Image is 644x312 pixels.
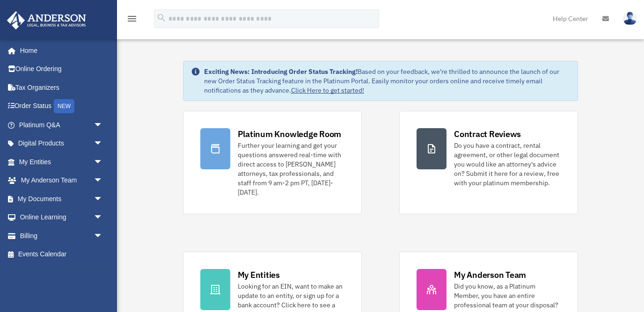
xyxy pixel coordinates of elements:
[291,86,364,94] a: Click Here to get started!
[204,67,358,76] strong: Exciting News: Introducing Order Status Tracking!
[238,141,344,197] div: Further your learning and get your questions answered real-time with direct access to [PERSON_NAM...
[454,141,561,188] div: Do you have a contract, rental agreement, or other legal document you would like an attorney's ad...
[623,12,637,25] img: User Pic
[7,78,117,97] a: Tax Organizers
[94,208,112,227] span: arrow_drop_down
[238,128,342,140] div: Platinum Knowledge Room
[156,13,167,23] i: search
[4,11,89,29] img: Anderson Advisors Platinum Portal
[204,67,571,95] div: Based on your feedback, we're thrilled to announce the launch of our new Order Status Tracking fe...
[454,269,526,281] div: My Anderson Team
[183,111,362,214] a: Platinum Knowledge Room Further your learning and get your questions answered real-time with dire...
[7,208,117,227] a: Online Learningarrow_drop_down
[399,111,578,214] a: Contract Reviews Do you have a contract, rental agreement, or other legal document you would like...
[94,116,112,135] span: arrow_drop_down
[7,41,112,60] a: Home
[238,269,280,281] div: My Entities
[94,152,112,172] span: arrow_drop_down
[94,226,112,246] span: arrow_drop_down
[54,99,74,113] div: NEW
[126,16,138,24] a: menu
[7,245,117,264] a: Events Calendar
[7,226,117,245] a: Billingarrow_drop_down
[454,128,521,140] div: Contract Reviews
[7,97,117,116] a: Order StatusNEW
[7,171,117,190] a: My Anderson Teamarrow_drop_down
[7,134,117,153] a: Digital Productsarrow_drop_down
[7,116,117,134] a: Platinum Q&Aarrow_drop_down
[7,189,117,208] a: My Documentsarrow_drop_down
[126,13,138,24] i: menu
[94,134,112,153] span: arrow_drop_down
[94,189,112,209] span: arrow_drop_down
[94,171,112,190] span: arrow_drop_down
[7,152,117,171] a: My Entitiesarrow_drop_down
[7,60,117,79] a: Online Ordering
